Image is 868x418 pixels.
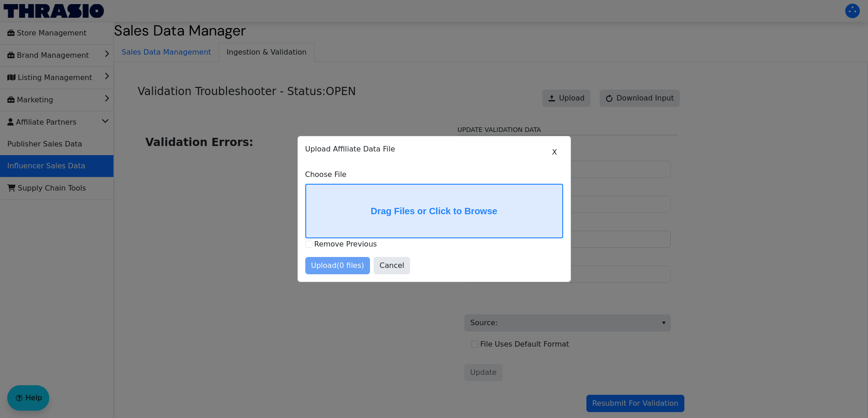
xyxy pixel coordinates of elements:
button: Cancel [374,257,410,274]
span: Cancel [380,260,404,271]
p: Upload Affiliate Data File [305,144,563,155]
label: Remove Previous [314,240,377,248]
label: Choose File [305,169,563,180]
span: X [552,147,557,158]
label: Drag Files or Click to Browse [306,185,562,237]
button: X [546,144,563,161]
